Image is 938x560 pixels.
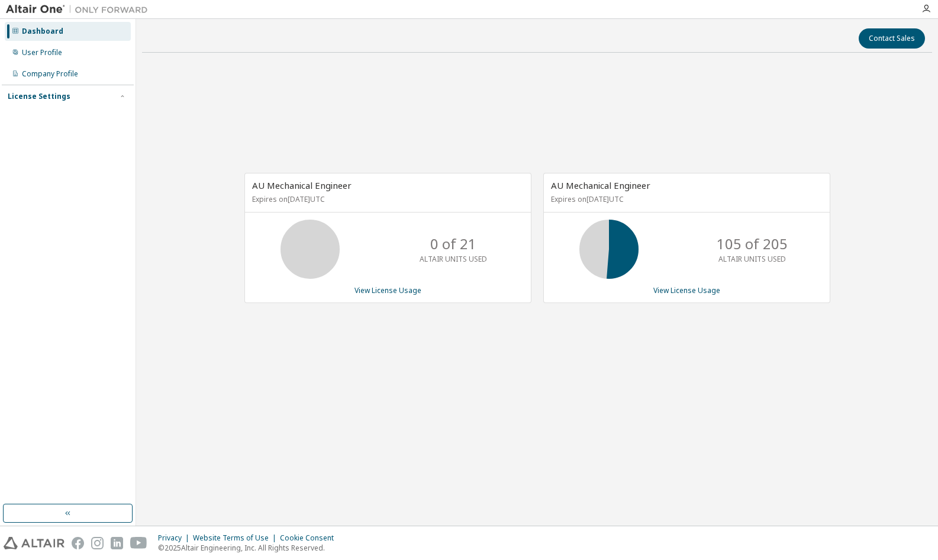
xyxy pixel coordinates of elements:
[551,194,820,204] p: Expires on [DATE] UTC
[130,537,147,549] img: youtube.svg
[91,537,104,549] img: instagram.svg
[72,537,84,549] img: facebook.svg
[4,537,65,549] img: altair_logo.svg
[551,179,650,191] span: AU Mechanical Engineer
[158,533,193,543] div: Privacy
[6,4,154,15] img: Altair One
[22,27,63,36] div: Dashboard
[158,543,341,553] p: © 2025 Altair Engineering, Inc. All Rights Reserved.
[8,92,70,101] div: License Settings
[22,69,78,79] div: Company Profile
[653,285,720,295] a: View License Usage
[717,234,788,254] p: 105 of 205
[280,533,341,543] div: Cookie Consent
[252,194,521,204] p: Expires on [DATE] UTC
[430,234,476,254] p: 0 of 21
[718,254,786,264] p: ALTAIR UNITS USED
[859,28,925,49] button: Contact Sales
[111,537,123,549] img: linkedin.svg
[420,254,487,264] p: ALTAIR UNITS USED
[193,533,280,543] div: Website Terms of Use
[354,285,421,295] a: View License Usage
[22,48,62,57] div: User Profile
[252,179,352,191] span: AU Mechanical Engineer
